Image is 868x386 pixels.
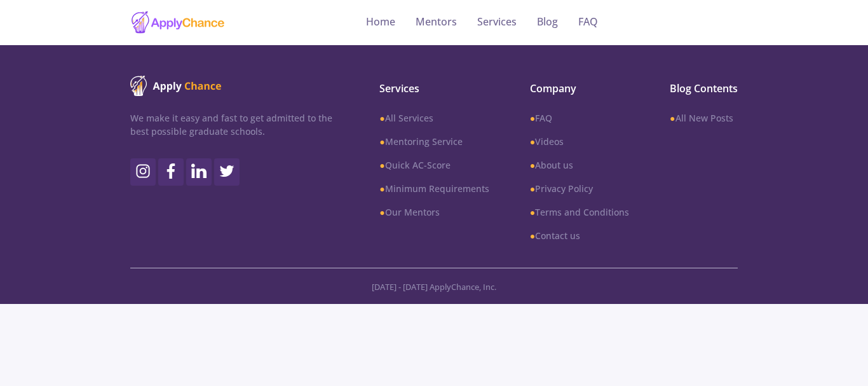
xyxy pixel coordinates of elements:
b: ● [379,159,384,171]
img: applychance logo [130,10,226,35]
b: ● [379,206,384,218]
a: ●Minimum Requirements [379,182,489,195]
b: ● [530,230,535,242]
a: ●All New Posts [670,111,738,125]
span: [DATE] - [DATE] ApplyChance, Inc. [372,281,496,293]
a: ●Terms and Conditions [530,205,629,219]
p: We make it easy and fast to get admitted to the best possible graduate schools. [130,111,332,138]
b: ● [530,183,535,195]
span: Services [379,81,489,96]
span: Company [530,81,629,96]
a: ●Contact us [530,229,629,242]
a: ●FAQ [530,111,629,125]
b: ● [379,135,384,148]
b: ● [379,183,384,195]
b: ● [530,135,535,148]
a: ●All Services [379,111,489,125]
span: Blog Contents [670,81,738,96]
b: ● [670,112,675,124]
img: ApplyChance logo [130,76,222,96]
a: ●Quick AC-Score [379,158,489,172]
a: ●Videos [530,135,629,148]
b: ● [530,206,535,218]
b: ● [379,112,384,124]
a: ●About us [530,158,629,172]
b: ● [530,159,535,171]
a: ●Privacy Policy [530,182,629,195]
a: ●Our Mentors [379,205,489,219]
b: ● [530,112,535,124]
a: ●Mentoring Service [379,135,489,148]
